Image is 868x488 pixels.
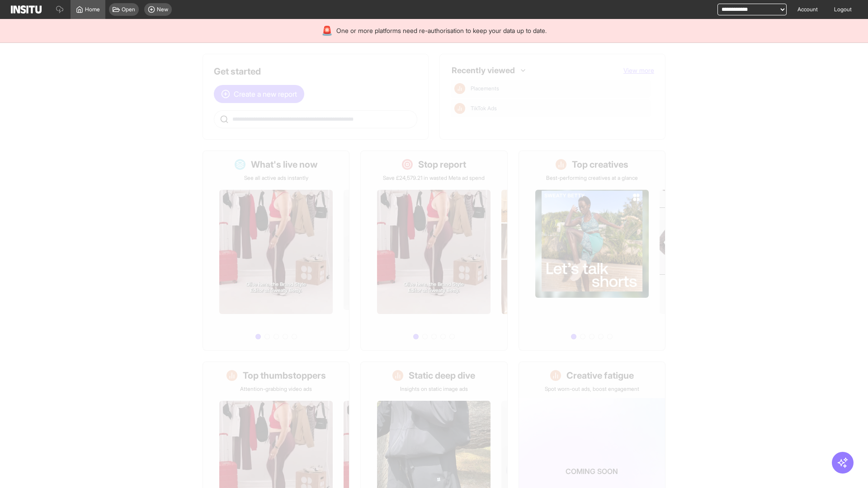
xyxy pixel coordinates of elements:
span: Home [85,6,100,13]
div: 🚨 [321,24,333,37]
span: One or more platforms need re-authorisation to keep your data up to date. [336,26,547,35]
span: Open [122,6,135,13]
img: Logo [11,5,42,14]
span: New [157,6,168,13]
